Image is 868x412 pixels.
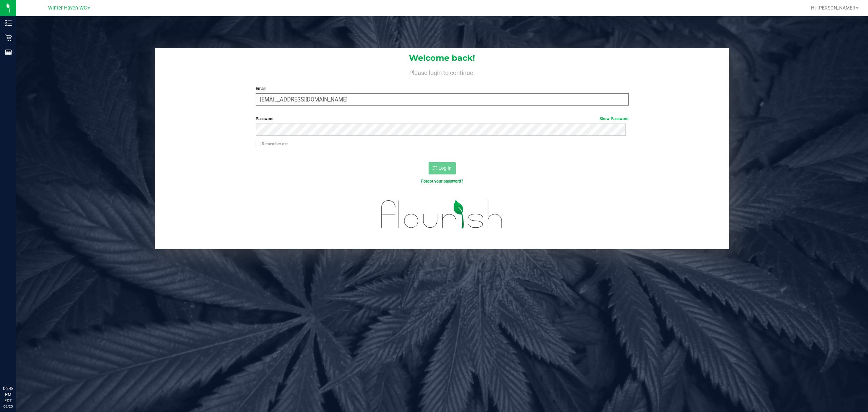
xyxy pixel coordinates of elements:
span: Password [256,116,274,121]
label: Email [256,86,629,92]
input: Remember me [256,142,260,147]
label: Remember me [256,141,288,147]
button: Log In [429,162,456,174]
a: Show Password [599,116,629,121]
h1: Welcome back! [155,54,730,62]
h4: Please login to continue. [155,68,730,76]
span: Log In [438,165,452,171]
span: Hi, [PERSON_NAME]! [811,5,855,11]
inline-svg: Reports [5,49,12,56]
a: Forgot your password? [421,179,463,184]
img: flourish_logo.svg [370,191,514,238]
p: 06:48 PM EDT [3,386,13,404]
inline-svg: Inventory [5,20,12,26]
inline-svg: Retail [5,34,12,41]
p: 09/25 [3,404,13,409]
span: Winter Haven WC [48,5,87,11]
